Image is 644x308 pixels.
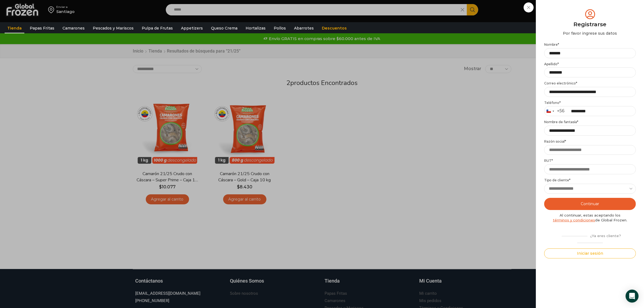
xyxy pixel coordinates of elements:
[544,248,636,258] button: Iniciar sesión
[178,23,206,33] a: Appetizers
[27,23,57,33] a: Papas Fritas
[544,139,636,144] label: Razón social
[544,198,636,210] button: Continuar
[544,106,564,116] button: Selected country
[626,290,639,303] div: Open Intercom Messenger
[90,23,136,33] a: Pescados y Mariscos
[544,81,636,86] label: Correo electrónico
[544,159,636,163] label: RUT
[5,23,24,33] a: Tienda
[271,23,289,33] a: Pollos
[208,23,240,33] a: Queso Crema
[291,23,316,33] a: Abarrotes
[544,62,636,66] label: Apellido
[544,101,636,105] label: Teléfono
[319,23,349,33] a: Descuentos
[544,20,636,28] div: Registrarse
[584,8,596,20] img: tabler-icon-user-circle.svg
[60,23,87,33] a: Camarones
[544,178,636,182] label: Tipo de cliente
[544,213,636,223] div: Al continuar, estas aceptando los de Global Frozen.
[139,23,176,33] a: Pulpa de Frutas
[544,42,636,47] label: Nombre
[243,23,268,33] a: Hortalizas
[557,108,564,114] div: +56
[553,218,595,222] a: términos y condiciones
[544,231,636,245] div: ¿Ya eres cliente?
[544,31,636,36] div: Por favor ingrese sus datos
[544,120,636,124] label: Nombre de fantasía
